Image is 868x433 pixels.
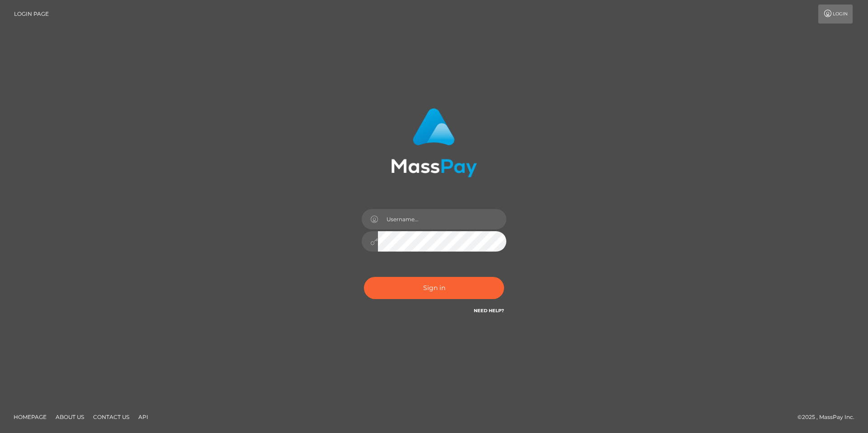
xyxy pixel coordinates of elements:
div: © 2025 , MassPay Inc. [797,412,861,422]
a: API [135,410,152,424]
a: Need Help? [474,308,504,314]
button: Sign in [364,277,504,299]
input: Username... [378,209,506,229]
a: Login Page [14,5,49,24]
a: About Us [52,410,88,424]
a: Login [818,5,853,24]
img: MassPay Login [391,108,477,177]
a: Contact Us [90,410,133,424]
a: Homepage [10,410,50,424]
